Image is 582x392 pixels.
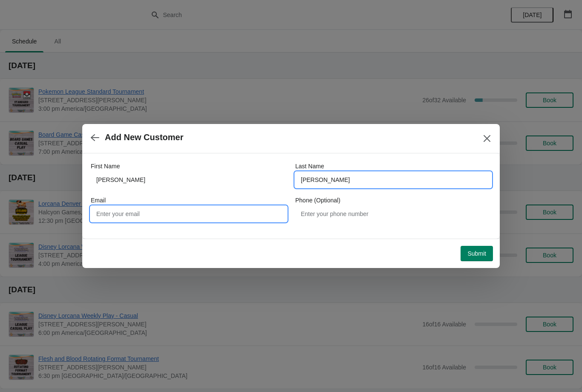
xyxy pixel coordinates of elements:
button: Close [479,131,495,146]
h2: Add New Customer [105,133,183,142]
label: Phone (Optional) [295,196,340,205]
input: Smith [295,172,491,187]
input: John [91,172,287,187]
label: First Name [91,162,120,170]
label: Email [91,196,106,205]
label: Last Name [295,162,324,170]
input: Enter your phone number [295,206,491,222]
button: Submit [461,246,493,261]
span: Submit [467,250,486,257]
input: Enter your email [91,206,287,222]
